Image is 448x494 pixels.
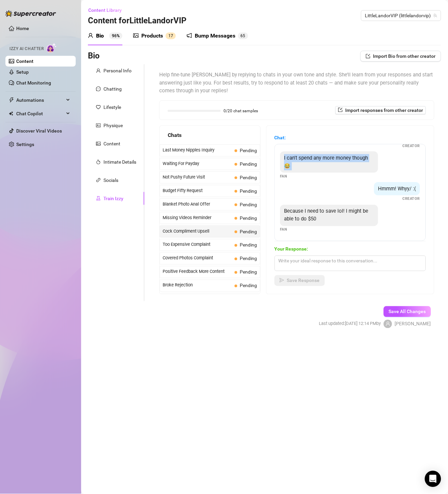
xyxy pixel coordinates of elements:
[168,131,182,139] span: Chats
[5,10,56,17] img: logo-BBDzfeDw.svg
[96,105,101,110] span: heart
[96,87,101,91] span: message
[46,43,57,53] img: AI Chatter
[373,53,436,59] span: Import Bio from other creator
[163,174,232,181] span: Not Pushy Future Visit
[88,16,186,26] h3: Content for LittleLandorVIP
[275,275,325,286] button: Save Response
[223,109,258,113] span: 0/20 chat samples
[280,173,288,179] span: Fan
[88,51,100,62] h3: Bio
[103,122,123,129] div: Physique
[240,229,257,234] span: Pending
[163,214,232,221] span: Missing Videos Reminder
[96,68,101,73] span: user
[163,187,232,194] span: Budget Fifty Request
[366,54,371,58] span: import
[163,160,232,167] span: Waiting For Payday
[103,140,120,147] div: Content
[171,33,173,38] span: 7
[163,228,232,235] span: Cock Compliment Upsell
[163,201,232,208] span: Blanket Photo Anal Offer
[240,188,257,194] span: Pending
[9,111,13,116] img: Chat Copilot
[9,97,14,103] span: thunderbolt
[335,106,426,114] button: Import responses from other creator
[163,241,232,248] span: Too Expensive Complaint
[16,108,64,119] span: Chat Copilot
[243,33,245,38] span: 5
[88,5,127,16] button: Content Library
[109,32,122,39] sup: 96%
[16,69,29,75] a: Setup
[163,268,232,275] span: Positive Feedback More Content
[240,202,257,207] span: Pending
[16,95,64,105] span: Automations
[16,26,29,31] a: Home
[280,227,288,233] span: Fan
[389,309,426,314] span: Save All Changes
[187,33,192,38] span: notification
[16,128,62,134] a: Discover Viral Videos
[241,33,243,38] span: 6
[96,178,101,183] span: link
[319,321,381,327] span: Last updated: [DATE] 12:14 PM by
[240,269,257,275] span: Pending
[403,196,421,202] span: Creator
[96,141,101,146] span: picture
[103,85,122,93] div: Chatting
[284,155,368,169] span: I can't spend any more money though 😂
[16,142,34,147] a: Settings
[240,148,257,153] span: Pending
[240,175,257,180] span: Pending
[360,51,441,62] button: Import Bio from other creator
[96,123,101,128] span: idcard
[240,256,257,261] span: Pending
[141,32,163,40] div: Products
[240,215,257,221] span: Pending
[16,58,33,64] a: Content
[88,7,122,13] span: Content Library
[275,135,286,140] strong: Chat:
[240,161,257,167] span: Pending
[433,14,438,18] span: team
[103,195,123,202] div: Train Izzy
[16,80,51,86] a: Chat Monitoring
[163,282,232,289] span: Broke Rejection
[238,32,248,39] sup: 65
[386,322,391,326] span: user
[9,46,44,52] span: Izzy AI Chatter
[403,143,421,149] span: Creator
[103,158,136,166] div: Intimate Details
[346,108,423,113] span: Import responses from other creator
[365,10,437,21] span: LittleLandorVIP (littlelandorvip)
[103,177,118,184] div: Socials
[96,160,101,164] span: fire
[284,208,369,222] span: Because I need to save lol! I might be able to do $50
[163,255,232,262] span: Covered Photos Complaint
[168,33,171,38] span: 1
[425,471,441,487] div: Open Intercom Messenger
[159,71,434,95] span: Help fine-tune [PERSON_NAME] by replying to chats in your own tone and style. She’ll learn from y...
[96,196,101,201] span: experiment
[103,67,132,74] div: Personal Info
[195,32,235,40] div: Bump Messages
[384,306,431,317] button: Save All Changes
[88,33,93,38] span: user
[163,147,232,154] span: Last Money Nipples Inquiry
[378,186,416,192] span: Hmmm! Whyy/ :(
[96,32,104,40] div: Bio
[166,32,176,39] sup: 17
[275,246,308,252] strong: Your Response:
[103,103,121,111] div: Lifestyle
[395,320,431,328] span: [PERSON_NAME]
[338,108,343,112] span: import
[240,242,257,248] span: Pending
[133,33,139,38] span: picture
[240,283,257,288] span: Pending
